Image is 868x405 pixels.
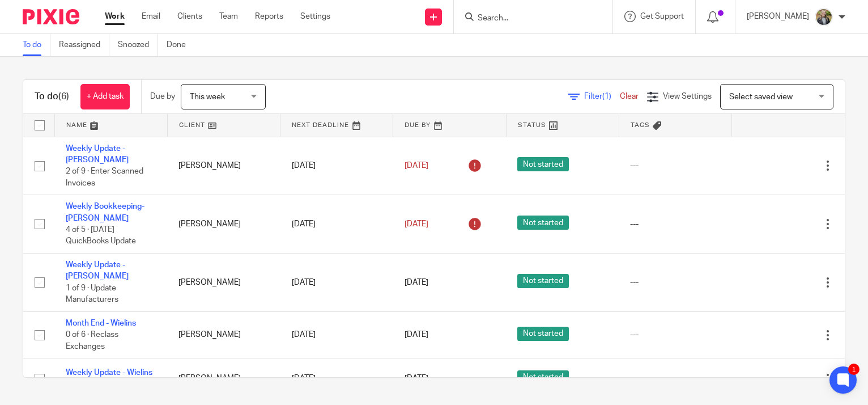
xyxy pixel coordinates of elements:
[640,12,684,20] span: Get Support
[167,137,280,195] td: [PERSON_NAME]
[118,34,158,56] a: Snoozed
[631,122,650,128] span: Tags
[66,202,144,222] a: Weekly Bookkeeping- [PERSON_NAME]
[219,11,238,22] a: Team
[517,157,569,171] span: Not started
[280,195,393,254] td: [DATE]
[663,92,712,100] span: View Settings
[66,319,136,327] a: Month End - Wielins
[150,91,175,102] p: Due by
[584,92,620,100] span: Filter
[476,14,578,24] input: Search
[517,370,569,385] span: Not started
[66,261,129,280] a: Weekly Update - [PERSON_NAME]
[35,91,69,103] h1: To do
[23,34,50,56] a: To do
[517,327,569,341] span: Not started
[602,92,611,100] span: (1)
[66,284,118,304] span: 1 of 9 · Update Manufacturers
[747,11,809,22] p: [PERSON_NAME]
[58,92,69,101] span: (6)
[405,374,428,382] span: [DATE]
[177,11,202,22] a: Clients
[255,11,283,22] a: Reports
[105,11,125,22] a: Work
[66,167,143,187] span: 2 of 9 · Enter Scanned Invoices
[23,9,79,24] img: Pixie
[729,93,793,101] span: Select saved view
[142,11,160,22] a: Email
[405,220,428,228] span: [DATE]
[405,162,428,170] span: [DATE]
[66,145,129,164] a: Weekly Update - [PERSON_NAME]
[300,11,330,22] a: Settings
[167,254,280,312] td: [PERSON_NAME]
[517,216,569,230] span: Not started
[848,364,860,375] div: 1
[517,274,569,288] span: Not started
[620,92,639,100] a: Clear
[815,8,833,26] img: image.jpg
[167,34,194,56] a: Done
[167,358,280,399] td: [PERSON_NAME]
[66,369,152,377] a: Weekly Update - Wielins
[630,218,720,230] div: ---
[280,137,393,195] td: [DATE]
[59,34,109,56] a: Reassigned
[80,84,130,109] a: + Add task
[630,160,720,171] div: ---
[280,254,393,312] td: [DATE]
[280,358,393,399] td: [DATE]
[630,277,720,288] div: ---
[66,331,118,351] span: 0 of 6 · Reclass Exchanges
[630,373,720,384] div: ---
[66,226,136,246] span: 4 of 5 · [DATE] QuickBooks Update
[405,279,428,286] span: [DATE]
[167,195,280,254] td: [PERSON_NAME]
[167,311,280,358] td: [PERSON_NAME]
[190,93,225,101] span: This week
[405,331,428,339] span: [DATE]
[280,311,393,358] td: [DATE]
[630,329,720,340] div: ---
